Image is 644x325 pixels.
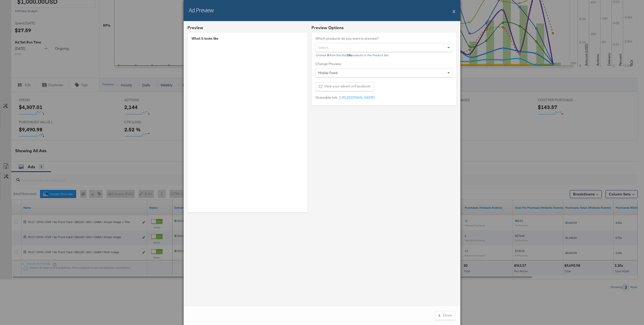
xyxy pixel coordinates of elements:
[318,71,337,75] span: Mobile Feed
[435,311,455,320] button: xClose
[315,82,374,91] button: View your advert onFacebook
[347,53,351,57] b: 100
[338,95,375,100] a: [URL][DOMAIN_NAME]
[315,95,338,100] label: Shareable link:
[453,6,455,16] button: X
[311,25,457,31] div: Preview Options
[315,36,453,41] label: Which products do you want to preview?
[438,313,440,318] div: x
[189,6,214,14] h2: Ad Preview
[327,53,329,57] b: 5
[316,43,452,52] div: Select...
[191,36,304,41] div: What it looks like
[315,62,453,66] label: Change Preview:
[315,53,453,57] div: Choose from the first products in the Product Set
[187,25,203,31] div: Preview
